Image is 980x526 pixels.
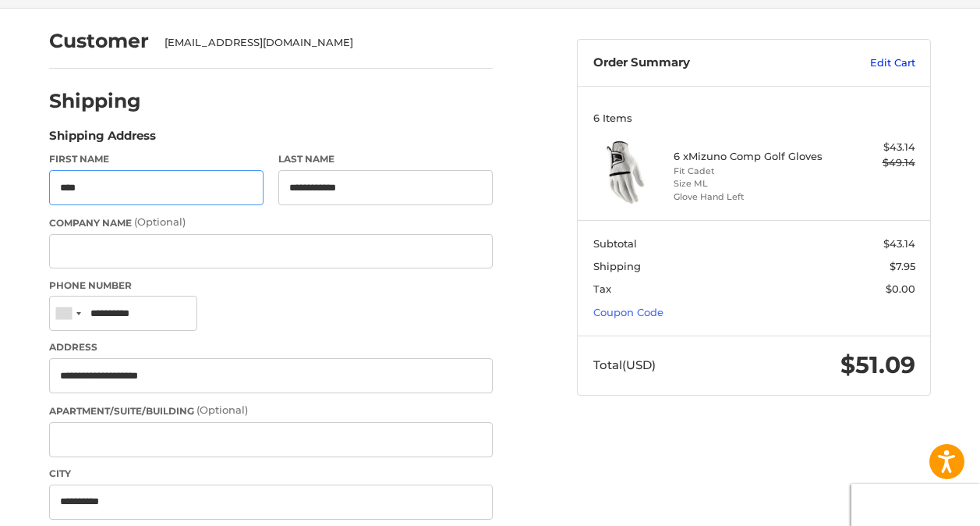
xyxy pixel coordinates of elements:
span: $43.14 [883,237,915,250]
span: Tax [593,283,611,295]
label: Address [49,340,493,354]
label: Company Name [49,215,493,230]
li: Glove Hand Left [674,190,831,204]
small: (Optional) [134,215,186,228]
h4: 6 x Mizuno Comp Golf Gloves [674,150,831,162]
div: $43.14 [834,140,915,155]
a: Coupon Code [593,306,663,318]
label: Last Name [278,152,493,166]
iframe: Google Customer Reviews [851,484,980,526]
h3: 6 Items [593,112,915,124]
div: $49.14 [834,155,915,171]
label: Phone Number [49,279,493,293]
a: Edit Cart [812,55,915,71]
label: Apartment/Suite/Building [49,403,493,418]
span: $7.95 [890,260,915,272]
span: Subtotal [593,237,637,250]
h2: Shipping [49,89,141,113]
span: Shipping [593,260,641,272]
li: Fit Cadet [674,165,831,178]
legend: Shipping Address [49,127,156,152]
label: City [49,467,493,481]
label: First Name [49,152,264,166]
h2: Customer [49,29,149,53]
span: $0.00 [886,283,915,295]
span: Total (USD) [593,357,656,372]
li: Size ML [674,177,831,190]
small: (Optional) [196,403,248,416]
span: $51.09 [840,350,915,379]
h3: Order Summary [593,55,812,71]
div: [EMAIL_ADDRESS][DOMAIN_NAME] [165,35,478,51]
